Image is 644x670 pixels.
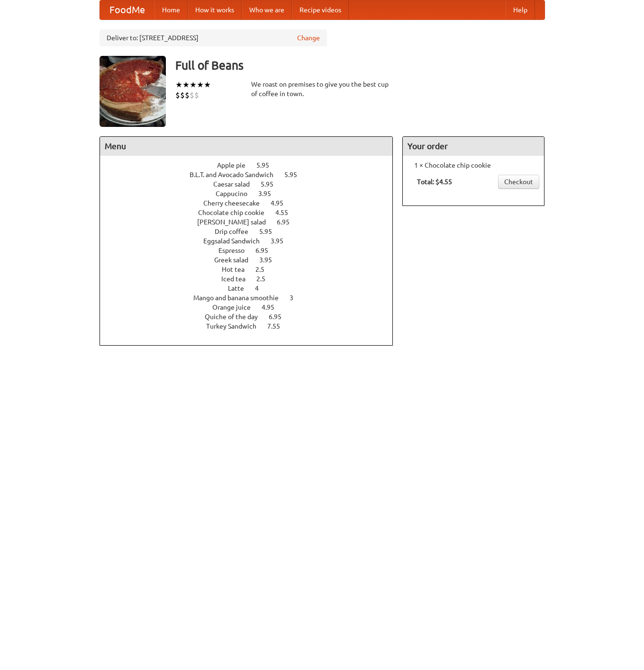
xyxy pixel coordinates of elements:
[242,0,292,19] a: Who we are
[214,256,290,264] a: Greek salad 3.95
[203,199,301,207] a: Cherry cheesecake 4.95
[180,90,185,100] li: $
[262,304,284,311] span: 4.95
[100,0,154,19] a: FoodMe
[203,237,269,245] span: Eggsalad Sandwich
[228,285,276,292] a: Latte 4
[255,285,268,292] span: 4
[403,137,544,156] h4: Your order
[222,266,254,273] span: Hot tea
[100,137,393,156] h4: Menu
[213,180,259,188] span: Caesar salad
[216,190,257,197] span: Cappucino
[198,209,274,216] span: Chocolate chip cookie
[175,80,182,90] li: ★
[190,90,194,100] li: $
[190,171,283,179] span: B.L.T. and Avocado Sandwich
[269,313,291,321] span: 6.95
[261,180,283,188] span: 5.95
[251,80,393,98] div: We roast on premises to give you the best cup of coffee in town.
[182,80,190,90] li: ★
[259,228,281,235] span: 5.95
[194,90,199,100] li: $
[215,228,258,235] span: Drip coffee
[197,80,204,90] li: ★
[212,304,260,311] span: Orange juice
[198,209,306,216] a: Chocolate chip cookie 4.55
[213,180,291,188] a: Caesar salad 5.95
[100,56,166,127] img: angular.jpg
[228,285,254,292] span: Latte
[417,178,452,186] b: Total: $4.55
[222,266,282,273] a: Hot tea 2.5
[175,56,545,75] h3: Full of Beans
[259,256,281,264] span: 3.95
[190,80,197,90] li: ★
[267,322,290,330] span: 7.55
[214,256,258,264] span: Greek salad
[204,80,211,90] li: ★
[203,237,301,245] a: Eggsalad Sandwich 3.95
[290,294,303,302] span: 3
[284,171,307,179] span: 5.95
[217,161,287,169] a: Apple pie 5.95
[258,190,281,197] span: 3.95
[297,33,320,43] a: Change
[255,247,278,254] span: 6.95
[275,209,298,216] span: 4.55
[217,161,255,169] span: Apple pie
[193,294,288,302] span: Mango and banana smoothie
[218,247,254,254] span: Espresso
[221,275,255,283] span: Iced tea
[175,90,180,100] li: $
[203,199,269,207] span: Cherry cheesecake
[506,0,535,19] a: Help
[408,161,539,170] li: 1 × Chocolate chip cookie
[292,0,349,19] a: Recipe videos
[205,313,267,321] span: Quiche of the day
[216,190,289,197] a: Cappucino 3.95
[271,199,293,207] span: 4.95
[206,322,298,330] a: Turkey Sandwich 7.55
[188,0,242,19] a: How it works
[205,313,299,321] a: Quiche of the day 6.95
[193,294,311,302] a: Mango and banana smoothie 3
[197,218,307,226] a: [PERSON_NAME] salad 6.95
[154,0,188,19] a: Home
[271,237,293,245] span: 3.95
[185,90,190,100] li: $
[212,304,292,311] a: Orange juice 4.95
[255,266,274,273] span: 2.5
[190,171,315,179] a: B.L.T. and Avocado Sandwich 5.95
[221,275,283,283] a: Iced tea 2.5
[206,322,266,330] span: Turkey Sandwich
[256,161,279,169] span: 5.95
[218,247,286,254] a: Espresso 6.95
[256,275,275,283] span: 2.5
[277,218,299,226] span: 6.95
[498,175,539,189] a: Checkout
[215,228,290,235] a: Drip coffee 5.95
[197,218,275,226] span: [PERSON_NAME] salad
[100,29,327,46] div: Deliver to: [STREET_ADDRESS]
